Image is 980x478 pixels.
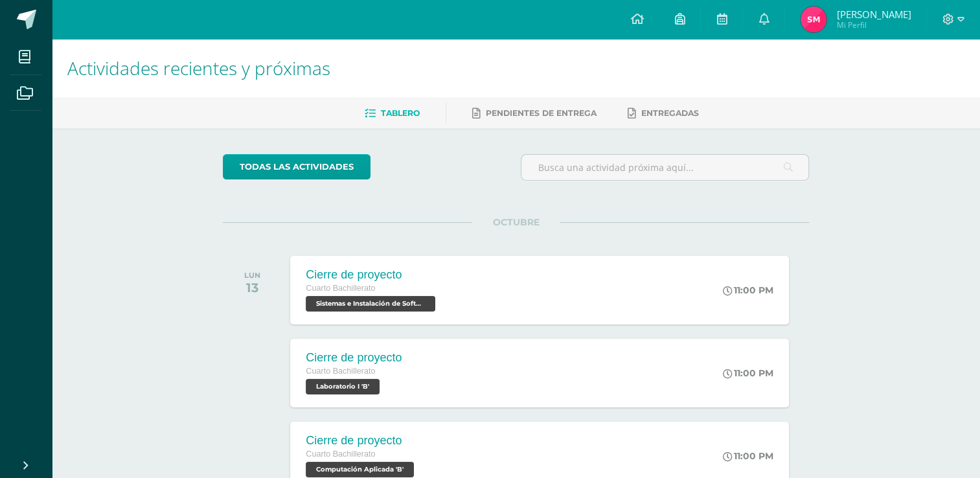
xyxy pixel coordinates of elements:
a: Entregadas [628,103,699,124]
div: LUN [244,271,260,280]
span: Mi Perfil [836,19,911,30]
span: Entregadas [641,108,699,118]
a: Pendientes de entrega [472,103,597,124]
span: Cuarto Bachillerato [306,284,375,293]
div: 13 [244,280,260,295]
span: Cuarto Bachillerato [306,450,375,459]
span: [PERSON_NAME] [836,8,911,21]
span: Computación Aplicada 'B' [306,462,414,477]
span: Tablero [381,108,420,118]
div: Cierre de proyecto [306,434,417,448]
div: 11:00 PM [723,367,773,379]
div: Cierre de proyecto [306,351,402,365]
div: 11:00 PM [723,450,773,462]
span: Sistemas e Instalación de Software 'B' [306,296,435,312]
div: 11:00 PM [723,284,773,296]
span: Pendientes de entrega [486,108,597,118]
div: Cierre de proyecto [306,268,439,282]
span: OCTUBRE [472,216,560,228]
span: Laboratorio I 'B' [306,379,380,394]
a: todas las Actividades [223,154,370,179]
img: c7d2b792de1443581096360968678093.png [801,6,826,32]
span: Actividades recientes y próximas [67,56,330,80]
input: Busca una actividad próxima aquí... [521,155,808,180]
span: Cuarto Bachillerato [306,367,375,376]
a: Tablero [365,103,420,124]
